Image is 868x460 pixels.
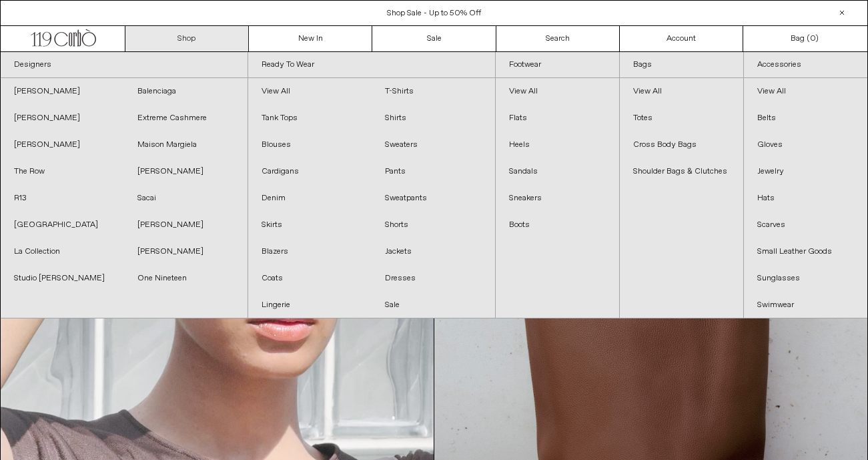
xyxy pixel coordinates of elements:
[744,185,867,212] a: Hats
[372,238,495,265] a: Jackets
[372,105,495,132] a: Shirts
[620,26,743,51] a: Account
[620,78,743,105] a: View All
[810,33,815,44] span: 0
[248,132,372,158] a: Blouses
[372,78,495,105] a: T-Shirts
[810,33,819,45] span: )
[496,158,619,185] a: Sandals
[125,26,249,51] a: Shop
[496,105,619,132] a: Flats
[496,26,620,51] a: Search
[620,132,743,158] a: Cross Body Bags
[372,185,495,212] a: Sweatpants
[1,78,124,105] a: [PERSON_NAME]
[620,52,743,78] a: Bags
[124,265,248,292] a: One Nineteen
[372,265,495,292] a: Dresses
[1,52,248,78] a: Designers
[124,185,248,212] a: Sacai
[1,105,124,132] a: [PERSON_NAME]
[744,132,867,158] a: Gloves
[744,265,867,292] a: Sunglasses
[248,185,372,212] a: Denim
[1,158,124,185] a: The Row
[124,212,248,238] a: [PERSON_NAME]
[744,212,867,238] a: Scarves
[620,158,743,185] a: Shoulder Bags & Clutches
[744,105,867,132] a: Belts
[1,265,124,292] a: Studio [PERSON_NAME]
[124,158,248,185] a: [PERSON_NAME]
[744,238,867,265] a: Small Leather Goods
[372,26,496,51] a: Sale
[744,52,867,78] a: Accessories
[248,238,372,265] a: Blazers
[744,78,867,105] a: View All
[248,158,372,185] a: Cardigans
[372,292,495,318] a: Sale
[496,185,619,212] a: Sneakers
[387,8,481,19] a: Shop Sale - Up to 50% Off
[743,26,867,51] a: Bag ()
[744,158,867,185] a: Jewelry
[496,212,619,238] a: Boots
[1,212,124,238] a: [GEOGRAPHIC_DATA]
[248,265,372,292] a: Coats
[496,78,619,105] a: View All
[248,78,372,105] a: View All
[248,292,372,318] a: Lingerie
[1,132,124,158] a: [PERSON_NAME]
[124,78,248,105] a: Balenciaga
[496,52,619,78] a: Footwear
[248,105,372,132] a: Tank Tops
[249,26,372,51] a: New In
[248,52,495,78] a: Ready To Wear
[124,105,248,132] a: Extreme Cashmere
[124,238,248,265] a: [PERSON_NAME]
[372,212,495,238] a: Shorts
[1,185,124,212] a: R13
[744,292,867,318] a: Swimwear
[124,132,248,158] a: Maison Margiela
[372,132,495,158] a: Sweaters
[248,212,372,238] a: Skirts
[1,238,124,265] a: La Collection
[372,158,495,185] a: Pants
[620,105,743,132] a: Totes
[496,132,619,158] a: Heels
